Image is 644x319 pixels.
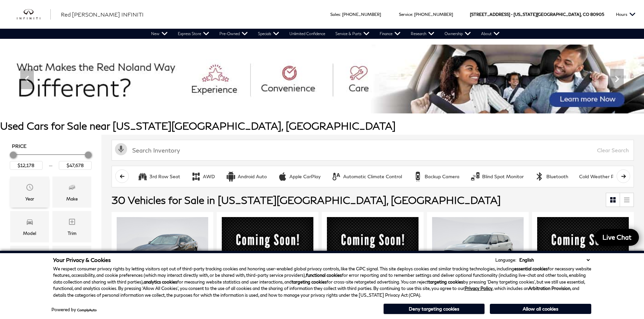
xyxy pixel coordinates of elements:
[534,171,545,182] div: Bluetooth
[274,169,324,184] button: Apple CarPlayApple CarPlay
[412,12,413,17] span: :
[85,152,92,158] div: Maximum Price
[467,169,527,184] button: Blind Spot MonitorBlind Spot Monitor
[514,266,548,271] strong: essential cookies
[173,29,214,39] a: Express Store
[470,171,480,182] div: Blind Spot Monitor
[68,182,76,195] span: Make
[330,29,375,39] a: Service & Parts
[52,211,91,242] div: TrimTrim
[10,161,43,170] input: Minimum
[68,216,76,230] span: Trim
[26,182,34,195] span: Year
[375,29,406,39] a: Finance
[149,174,180,180] div: 3rd Row Seat
[343,174,402,180] div: Automatic Climate Control
[342,12,381,17] a: [PHONE_NUMBER]
[10,211,49,242] div: ModelModel
[439,29,476,39] a: Ownership
[10,152,17,158] div: Minimum Price
[68,230,76,237] div: Trim
[409,169,463,184] button: Backup CameraBackup Camera
[66,195,78,203] div: Make
[476,29,505,39] a: About
[77,308,97,312] a: ComplyAuto
[537,217,629,288] img: 2022 INFINITI QX60 LUXE
[59,161,92,170] input: Maximum
[428,279,463,285] strong: targeting cookies
[10,246,49,277] div: FeaturesFeatures
[610,69,624,89] div: Next
[146,29,173,39] a: New
[52,246,91,277] div: FueltypeFueltype
[112,140,634,161] input: Search Inventory
[305,101,311,108] span: Go to slide 1
[284,29,330,39] a: Unlimited Confidence
[26,216,34,230] span: Model
[575,169,634,184] button: Cold Weather Package
[518,257,591,263] select: Language Select
[528,286,570,291] strong: Arbitration Provision
[53,257,111,263] span: Your Privacy & Cookies
[17,9,51,20] img: INFINITI
[432,217,524,286] img: 2022 INFINITI QX80 LUXE
[330,12,340,17] span: Sales
[253,29,284,39] a: Specials
[383,303,485,314] button: Deny targeting cookies
[324,101,330,108] span: Go to slide 3
[61,11,144,18] span: Red [PERSON_NAME] INFINITI
[12,143,90,149] h5: Price
[292,279,327,285] strong: targeting cookies
[328,169,406,184] button: Automatic Climate ControlAutomatic Climate Control
[115,169,129,183] button: scroll left
[340,12,341,17] span: :
[490,304,591,314] button: Allow all cookies
[112,194,501,206] span: 30 Vehicles for Sale in [US_STATE][GEOGRAPHIC_DATA], [GEOGRAPHIC_DATA]
[278,171,288,182] div: Apple CarPlay
[406,29,439,39] a: Research
[289,174,320,180] div: Apple CarPlay
[579,174,630,180] div: Cold Weather Package
[25,195,34,203] div: Year
[531,169,572,184] button: BluetoothBluetooth
[20,69,34,89] div: Previous
[115,143,127,155] svg: Click to toggle on voice search
[314,101,321,108] span: Go to slide 2
[134,169,184,184] button: 3rd Row Seat3rd Row Seat
[327,217,419,288] img: 2019 INFINITI Q50 Red Sport 400
[51,308,97,312] div: Powered by
[146,29,505,39] nav: Main Navigation
[546,174,568,180] div: Bluetooth
[413,171,423,182] div: Backup Camera
[52,177,91,208] div: MakeMake
[187,169,219,184] button: AWDAWD
[61,10,144,19] a: Red [PERSON_NAME] INFINITI
[222,169,270,184] button: Android AutoAndroid Auto
[464,286,493,291] a: Privacy Policy
[333,101,340,108] span: Go to slide 4
[10,149,92,170] div: Price
[306,272,342,278] strong: functional cookies
[53,266,591,299] p: We respect consumer privacy rights by letting visitors opt out of third-party tracking cookies an...
[203,174,215,180] div: AWD
[495,258,516,262] div: Language:
[414,12,453,17] a: [PHONE_NUMBER]
[214,29,253,39] a: Pre-Owned
[470,12,604,17] a: [STREET_ADDRESS] • [US_STATE][GEOGRAPHIC_DATA], CO 80905
[226,171,236,182] div: Android Auto
[191,171,201,182] div: AWD
[425,174,459,180] div: Backup Camera
[331,171,341,182] div: Automatic Climate Control
[599,233,635,241] span: Live Chat
[117,217,208,286] img: 2014 INFINITI Q50 Premium
[595,229,639,246] a: Live Chat
[138,171,148,182] div: 3rd Row Seat
[399,12,412,17] span: Service
[222,217,313,288] img: 2016 INFINITI Q50 3.0t Premium
[23,230,36,237] div: Model
[17,9,51,20] a: infiniti
[482,174,524,180] div: Blind Spot Monitor
[10,177,49,208] div: YearYear
[238,174,267,180] div: Android Auto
